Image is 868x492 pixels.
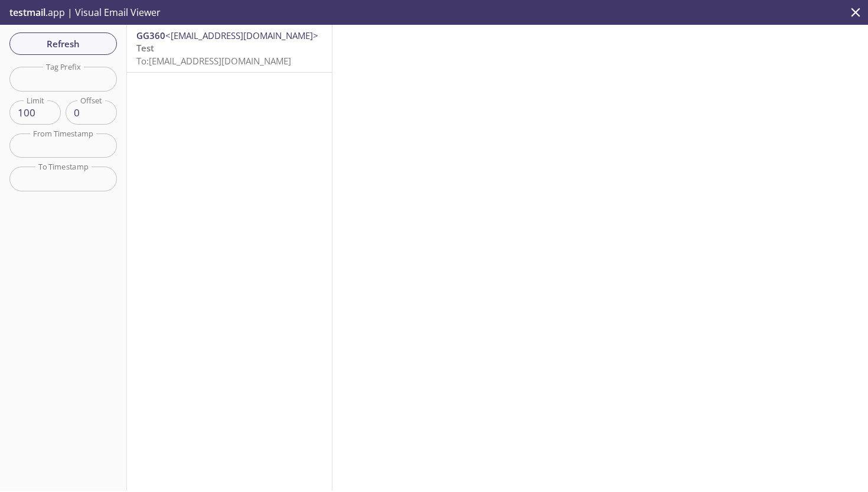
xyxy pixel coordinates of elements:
span: GG360 [136,30,165,41]
nav: emails [127,25,332,73]
div: GG360<[EMAIL_ADDRESS][DOMAIN_NAME]>TestTo:[EMAIL_ADDRESS][DOMAIN_NAME] [127,25,332,72]
span: Test [136,42,154,54]
span: Refresh [19,36,107,51]
button: Refresh [9,32,117,55]
span: testmail [9,6,45,19]
span: <[EMAIL_ADDRESS][DOMAIN_NAME]> [165,30,318,41]
span: To: [EMAIL_ADDRESS][DOMAIN_NAME] [136,55,291,67]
